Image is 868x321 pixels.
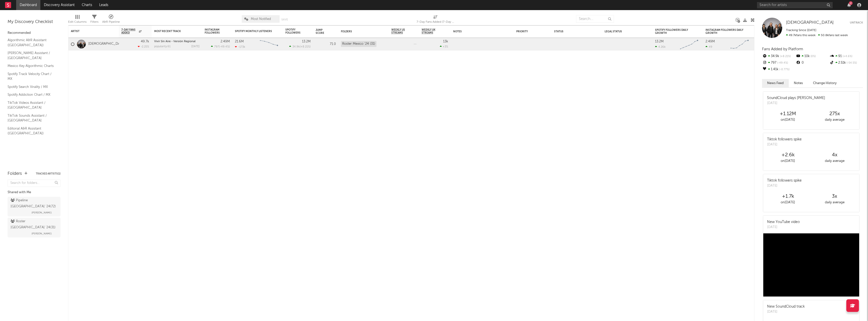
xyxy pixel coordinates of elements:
[765,111,811,117] div: +1.12M
[811,158,858,164] div: daily average
[842,55,852,58] span: +4.6 %
[767,142,802,147] div: [DATE]
[220,45,229,48] span: -49.4 %
[36,172,61,175] button: Tracked Artists(1)
[762,60,796,66] div: 797
[90,19,98,25] div: Filters
[341,30,379,33] div: Folders
[285,28,303,34] div: Spotify Followers
[289,45,311,48] div: ( )
[576,15,614,23] input: Search...
[778,68,790,71] span: -0.77 %
[8,30,61,36] div: Recommended
[786,20,834,25] span: [DEMOGRAPHIC_DATA]
[211,45,230,48] div: ( )
[121,28,138,34] span: 7-Day Fans Added
[214,45,219,48] span: 797
[292,45,300,48] span: 34.9k
[767,309,805,314] div: [DATE]
[391,28,409,34] span: Weekly US Streams
[8,126,56,136] a: Editorial A&R Assistant ([GEOGRAPHIC_DATA])
[8,100,56,110] a: TikTok Videos Assistant / [GEOGRAPHIC_DATA]
[765,152,811,158] div: +2.6k
[767,137,802,142] div: Tiktok followers spike
[655,29,693,35] div: Spotify Followers Daily Growth
[847,3,851,7] button: 2
[205,28,222,34] div: Instagram Followers
[258,38,280,51] svg: Chart title
[417,19,454,25] div: 7-Day Fans Added (7-Day Fans Added)
[8,37,56,48] a: Algorithmic A&R Assistant ([GEOGRAPHIC_DATA])
[71,30,109,33] div: Artist
[850,20,863,25] button: Untrack
[443,40,448,43] div: 13k
[706,40,715,43] div: 2.49M
[8,63,56,69] a: Mexico Key Algorithmic Charts
[779,55,791,58] span: +8.21 %
[796,60,829,66] div: 0
[765,193,811,200] div: +1.7k
[655,45,666,48] div: 4.26k
[341,41,376,47] div: Roster Mexico '24 (31)
[776,62,788,64] span: -49.4 %
[789,79,808,87] button: Notes
[417,13,454,27] div: 7-Day Fans Added (7-Day Fans Added)
[90,13,98,27] div: Filters
[765,158,811,164] div: on [DATE]
[8,71,56,82] a: Spotify Track Velocity Chart / MX
[767,95,825,101] div: SoundCloud plays [PERSON_NAME]
[811,200,858,206] div: daily average
[655,40,664,43] div: 13.2M
[235,45,245,48] div: -173k
[8,19,61,25] div: My Discovery Checklist
[767,183,802,188] div: [DATE]
[302,40,311,43] div: 13.2M
[8,197,61,216] a: Pipeline [GEOGRAPHIC_DATA] '24(72)[PERSON_NAME]
[811,193,858,200] div: 3 x
[8,180,61,187] input: Search for folders...
[11,218,56,231] div: Roster [GEOGRAPHIC_DATA] '24 ( 31 )
[301,45,310,48] span: +8.21 %
[678,38,700,51] svg: Chart title
[811,111,858,117] div: 275 x
[422,28,441,34] span: Weekly UK Streams
[605,30,637,33] div: Legal Status
[810,55,816,58] span: 0 %
[767,304,805,309] div: New SoundCloud track
[8,113,56,123] a: TikTok Sounds Assistant / [GEOGRAPHIC_DATA]
[811,117,858,123] div: daily average
[516,30,536,33] div: Priority
[154,40,200,43] div: Vivir Sin Aire - Versión Regional
[767,219,800,225] div: New YouTube video
[235,30,273,33] div: Spotify Monthly Listeners
[154,45,171,48] div: popularity: 61
[251,17,271,21] span: Most Notified
[68,19,87,25] div: Edit Columns
[762,47,803,51] span: Fans Added by Platform
[554,30,587,33] div: Status
[786,29,816,32] span: Tracking Since: [DATE]
[786,20,834,25] a: [DEMOGRAPHIC_DATA]
[846,62,857,64] span: -54.5 %
[786,34,816,37] span: 49.7k fans this week
[8,189,61,195] div: Shared with Me
[453,30,504,33] div: Notes
[8,84,56,90] a: Spotify Search Virality / MX
[767,101,825,106] div: [DATE]
[706,29,743,35] div: Instagram Followers Daily Growth
[32,231,52,237] span: [PERSON_NAME]
[316,29,328,35] div: Jump Score
[11,197,56,210] div: Pipeline [GEOGRAPHIC_DATA] '24 ( 72 )
[8,171,22,177] div: Folders
[728,38,751,51] svg: Chart title
[829,53,863,60] div: 91
[141,40,149,43] div: 49.7k
[138,45,149,48] div: -2.25 %
[796,53,829,60] div: 10k
[316,41,336,47] div: 71.0
[762,53,796,60] div: 34.9k
[440,45,448,48] div: +3 %
[102,13,120,27] div: A&R Pipeline
[765,117,811,123] div: on [DATE]
[811,152,858,158] div: 4 x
